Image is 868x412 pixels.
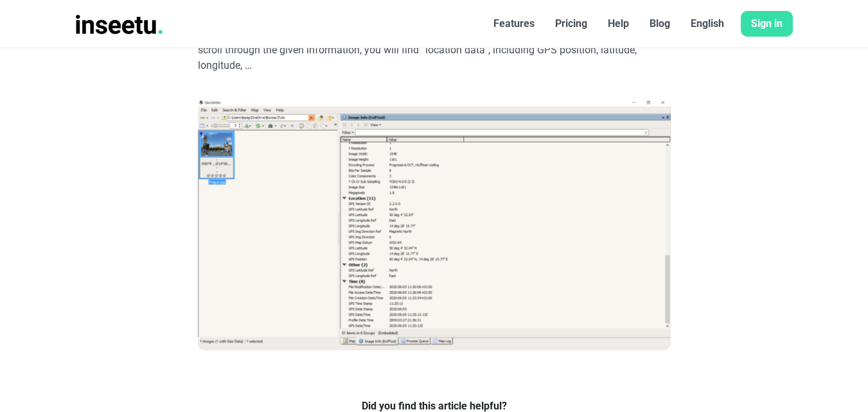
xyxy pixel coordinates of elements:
font: Pricing [555,17,587,30]
a: Sign in [741,11,793,37]
a: Features [483,11,545,37]
p: To verify that the photo is geotagged, click on “Image Info (ExifTool)” at the bottom of the wind... [198,27,671,73]
font: Sign in [751,17,783,30]
font: Help [608,17,629,30]
a: Blog [639,11,680,37]
img: INSEETU [76,15,163,34]
a: English [680,11,734,37]
a: Help [598,11,639,37]
font: Features [493,17,535,30]
font: Blog [650,17,670,30]
a: Pricing [545,11,598,37]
